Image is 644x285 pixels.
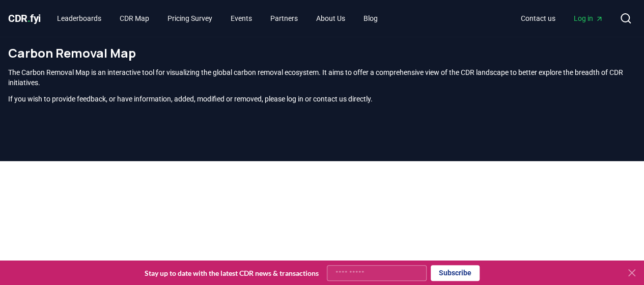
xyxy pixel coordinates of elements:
[8,67,636,88] p: The Carbon Removal Map is an interactive tool for visualizing the global carbon removal ecosystem...
[27,12,31,24] span: .
[8,11,41,25] a: CDR.fyi
[49,9,386,28] nav: Main
[513,9,564,28] a: Contact us
[111,9,157,28] a: CDR Map
[262,9,306,28] a: Partners
[574,13,603,23] span: Log in
[8,94,636,104] p: If you wish to provide feedback, or have information, added, modified or removed, please log in o...
[355,9,386,28] a: Blog
[8,45,636,61] h1: Carbon Removal Map
[159,9,220,28] a: Pricing Survey
[49,9,109,28] a: Leaderboards
[566,9,611,28] a: Log in
[513,9,611,28] nav: Main
[308,9,353,28] a: About Us
[8,12,41,24] span: CDR fyi
[222,9,260,28] a: Events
